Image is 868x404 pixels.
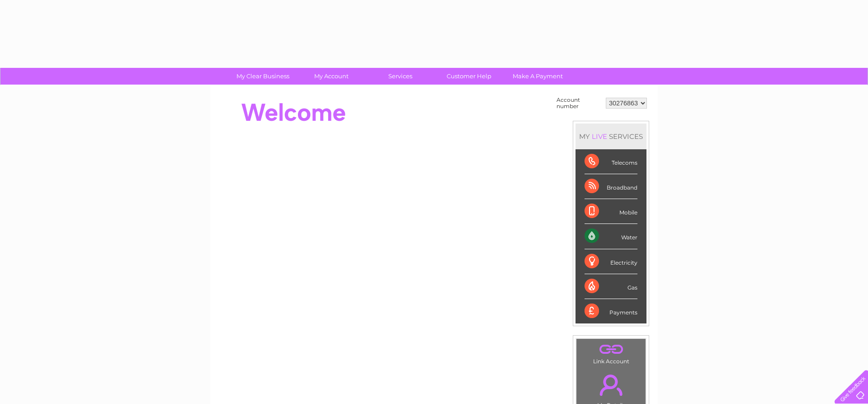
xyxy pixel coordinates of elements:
div: Gas [585,274,637,299]
a: Make A Payment [500,68,575,85]
a: . [579,341,643,357]
div: Water [585,224,637,249]
td: Link Account [576,338,646,367]
a: My Account [294,68,369,85]
a: Customer Help [432,68,506,85]
div: MY SERVICES [576,124,646,149]
a: My Clear Business [226,68,300,85]
a: Services [363,68,438,85]
div: Broadband [585,174,637,199]
div: Telecoms [585,149,637,174]
td: Account number [554,95,604,112]
div: Mobile [585,199,637,224]
div: Payments [585,299,637,323]
div: Electricity [585,249,637,274]
div: LIVE [590,132,609,141]
a: . [579,369,643,401]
